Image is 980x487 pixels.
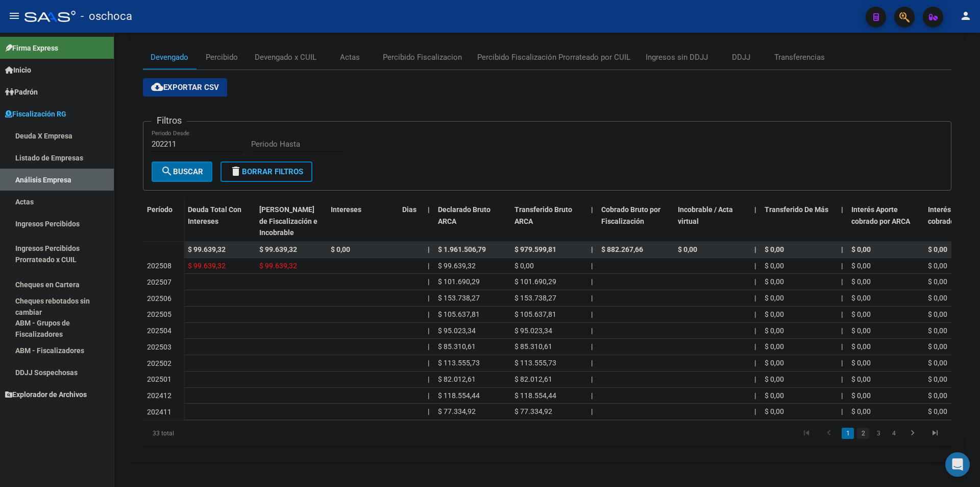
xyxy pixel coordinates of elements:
span: | [428,391,429,400]
span: | [841,277,843,286]
span: 202507 [147,278,171,286]
button: Buscar [152,161,212,182]
button: Borrar Filtros [220,161,312,182]
span: $ 0,00 [851,342,871,351]
datatable-header-cell: Dias [398,199,424,244]
span: Padrón [5,86,38,98]
span: | [841,342,843,351]
span: Intereses [331,205,361,214]
span: Período [147,205,173,214]
span: $ 99.639,32 [188,245,226,253]
span: | [754,407,756,415]
div: Percibido Fiscalización Prorrateado por CUIL [477,52,630,63]
span: | [841,359,843,367]
span: | [754,262,756,270]
span: 202501 [147,375,171,383]
span: 202411 [147,408,171,416]
span: Deuda Total Con Intereses [188,205,241,225]
datatable-header-cell: Incobrable / Acta virtual [674,199,750,244]
span: | [841,391,843,400]
span: $ 0,00 [765,245,784,253]
span: | [754,294,756,302]
span: | [754,359,756,367]
span: $ 99.639,32 [188,262,226,270]
span: Interés Aporte cobrado por ARCA [851,205,910,225]
span: $ 0,00 [928,310,947,318]
span: $ 0,00 [765,342,784,351]
span: | [841,205,843,214]
div: Percibido Fiscalizacion [383,52,462,63]
span: | [754,310,756,318]
span: | [591,277,593,286]
datatable-header-cell: Declarado Bruto ARCA [434,199,510,244]
span: | [841,310,843,318]
span: | [591,407,593,415]
span: | [591,245,593,253]
span: | [841,262,843,270]
span: Explorador de Archivos [5,389,87,400]
span: | [841,245,843,253]
span: | [591,342,593,351]
span: 202504 [147,327,171,335]
span: | [841,375,843,383]
div: Open Intercom Messenger [945,452,970,477]
span: $ 0,00 [851,375,871,383]
span: | [754,375,756,383]
span: Dias [402,205,416,214]
span: | [754,391,756,400]
span: $ 0,00 [765,294,784,302]
span: | [754,205,756,214]
span: $ 0,00 [851,327,871,335]
mat-icon: delete [230,165,242,177]
span: | [591,294,593,302]
datatable-header-cell: Cobrado Bruto por Fiscalización [597,199,674,244]
span: | [754,245,756,253]
a: go to next page [903,428,922,439]
span: | [428,262,429,270]
div: Devengado x CUIL [255,52,316,63]
span: $ 99.639,32 [259,245,297,253]
span: $ 113.555,73 [438,359,480,367]
span: $ 0,00 [765,375,784,383]
span: | [428,277,429,286]
span: $ 105.637,81 [514,310,556,318]
span: $ 1.961.506,79 [438,245,486,253]
span: | [841,294,843,302]
span: $ 105.637,81 [438,310,480,318]
span: 202506 [147,294,171,303]
span: $ 0,00 [928,407,947,415]
span: | [591,205,593,214]
span: | [591,391,593,400]
span: 202505 [147,310,171,318]
span: $ 0,00 [765,310,784,318]
span: | [428,245,430,253]
span: $ 77.334,92 [438,407,476,415]
span: $ 77.334,92 [514,407,552,415]
span: | [428,342,429,351]
a: go to previous page [819,428,839,439]
span: Declarado Bruto ARCA [438,205,491,225]
li: page 4 [886,425,901,442]
mat-icon: menu [8,10,20,22]
span: $ 0,00 [928,294,947,302]
span: $ 0,00 [928,342,947,351]
span: Firma Express [5,42,58,54]
span: $ 101.690,29 [514,277,556,286]
span: | [841,327,843,335]
div: Devengado [151,52,188,63]
span: $ 82.012,61 [514,375,552,383]
a: 3 [872,428,885,439]
span: $ 99.639,32 [259,262,297,270]
span: 202503 [147,343,171,351]
span: $ 85.310,61 [514,342,552,351]
span: | [591,310,593,318]
span: $ 979.599,81 [514,245,556,253]
span: $ 0,00 [765,407,784,415]
datatable-header-cell: Interés Aporte cobrado por ARCA [847,199,924,244]
span: $ 85.310,61 [438,342,476,351]
li: page 3 [871,425,886,442]
span: Exportar CSV [151,83,219,92]
span: $ 0,00 [928,327,947,335]
a: 1 [842,428,854,439]
span: | [428,205,430,214]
